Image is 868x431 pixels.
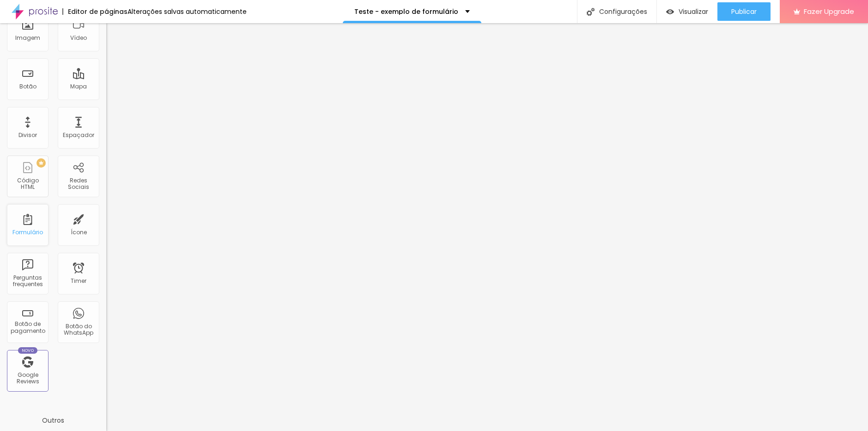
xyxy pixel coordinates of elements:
[71,278,86,284] div: Timer
[106,23,868,431] iframe: Editor
[9,177,46,191] div: Código HTML
[9,321,46,334] div: Botão de pagamento
[9,372,46,385] div: Google Reviews
[60,323,97,337] div: Botão do WhatsApp
[19,83,36,90] div: Botão
[804,7,854,15] span: Fazer Upgrade
[731,8,757,15] span: Publicar
[9,275,46,288] div: Perguntas frequentes
[657,2,717,21] button: Visualizar
[127,8,247,15] div: Alterações salvas automaticamente
[70,83,87,90] div: Mapa
[70,35,87,41] div: Vídeo
[12,229,43,236] div: Formulário
[15,35,40,41] div: Imagem
[354,8,458,15] p: Teste - exemplo de formulário
[666,8,674,16] img: view-1.svg
[18,132,37,138] div: Divisor
[71,229,87,236] div: Ícone
[587,8,595,16] img: Icone
[62,8,127,15] div: Editor de páginas
[679,8,708,15] span: Visualizar
[18,347,38,354] div: Novo
[60,177,97,191] div: Redes Sociais
[717,2,771,21] button: Publicar
[63,132,94,138] div: Espaçador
